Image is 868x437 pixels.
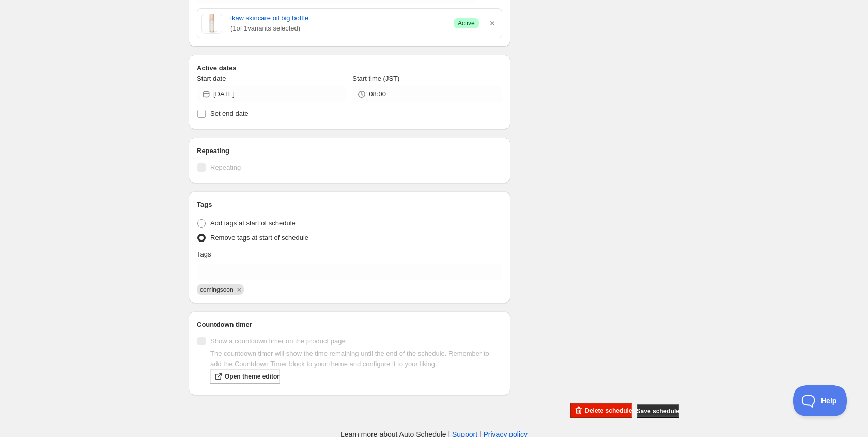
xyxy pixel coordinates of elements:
[197,63,502,73] h2: Active dates
[197,200,502,210] h2: Tags
[200,286,234,293] span: comingsoon
[197,320,502,330] h2: Countdown timer
[210,349,502,369] p: The countdown timer will show the time remaining until the end of the schedule. Remember to add t...
[210,234,308,242] span: Remove tags at start of schedule
[197,74,226,82] span: Start date
[210,219,296,227] span: Add tags at start of schedule
[585,406,632,415] span: Delete schedule
[197,249,211,260] p: Tags
[210,369,280,384] a: Open theme editor
[637,404,679,418] button: Save schedule
[210,337,346,345] span: Show a countdown timer on the product page
[458,19,475,27] span: Active
[210,110,249,117] span: Set end date
[197,146,502,156] h2: Repeating
[570,403,632,418] button: Delete schedule
[352,74,399,82] span: Start time (JST)
[793,385,847,416] iframe: Toggle Customer Support
[210,163,241,171] span: Repeating
[637,407,679,415] span: Save schedule
[230,13,445,23] a: ikaw skincare oil big bottle
[235,285,244,294] button: Remove comingsoon
[225,372,280,381] span: Open theme editor
[230,23,445,34] span: ( 1 of 1 variants selected)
